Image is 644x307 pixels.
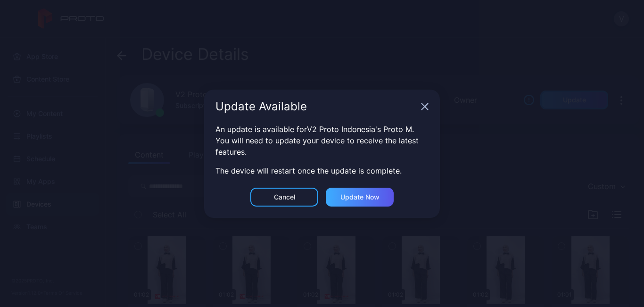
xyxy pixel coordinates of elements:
div: An update is available for V2 Proto Indonesia's Proto M . [215,124,429,135]
div: Cancel [274,193,295,201]
div: Update now [340,193,380,201]
div: The device will restart once the update is complete. [215,165,429,176]
button: Cancel [250,188,318,207]
div: Update Available [215,101,417,112]
div: You will need to update your device to receive the latest features. [215,135,429,158]
button: Update now [326,188,394,207]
